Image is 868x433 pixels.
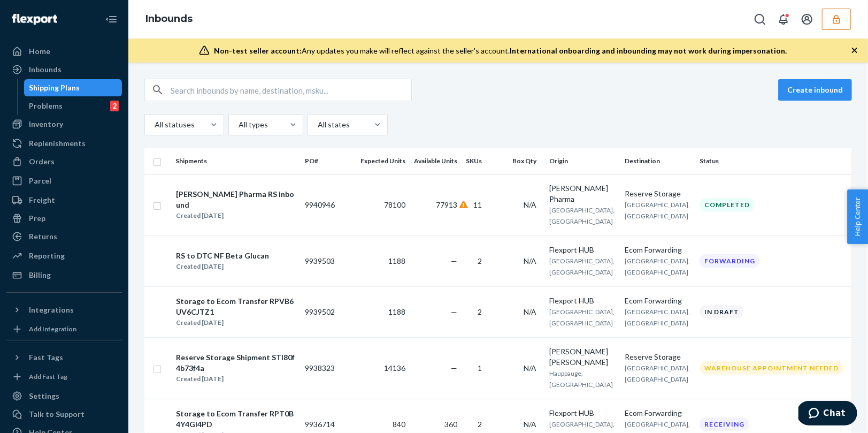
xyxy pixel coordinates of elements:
span: — [451,256,457,265]
a: Parcel [6,172,122,189]
button: Talk to Support [6,406,122,423]
span: 1188 [388,307,405,316]
a: Inbounds [145,13,193,25]
button: Open Search Box [749,9,771,30]
span: International onboarding and inbounding may not work during impersonation. [510,46,787,55]
input: All types [237,119,239,130]
div: Ecom Forwarding [625,295,691,306]
span: 2 [478,256,482,265]
img: Flexport logo [12,14,57,25]
span: N/A [524,363,536,373]
span: Non-test seller account: [214,46,302,55]
th: Destination [620,148,695,174]
div: Reserve Storage [625,352,691,362]
div: RS to DTC NF Beta Glucan [176,250,269,261]
div: Home [29,46,50,57]
button: Fast Tags [6,349,122,366]
input: All states [317,119,318,130]
a: Shipping Plans [24,79,122,96]
th: Available Units [410,148,462,174]
td: 9940946 [301,174,356,236]
span: 78100 [384,200,405,209]
button: Create inbound [778,79,852,101]
div: Add Integration [29,324,76,333]
span: 1 [478,363,482,373]
div: Reserve Storage [625,188,691,199]
span: [GEOGRAPHIC_DATA], [GEOGRAPHIC_DATA] [625,257,690,276]
div: 2 [110,101,119,111]
div: Completed [700,198,755,211]
span: — [451,363,457,373]
button: Close Navigation [101,9,122,30]
div: Warehouse Appointment Needed [700,361,843,375]
td: 9939503 [301,236,356,286]
div: Receiving [700,417,749,431]
ol: breadcrumbs [137,4,201,35]
div: Fast Tags [29,352,63,363]
span: [GEOGRAPHIC_DATA], [GEOGRAPHIC_DATA] [625,201,690,220]
div: Created [DATE] [176,317,296,328]
div: Replenishments [29,138,86,149]
div: Flexport HUB [549,295,616,306]
a: Reporting [6,247,122,264]
a: Freight [6,192,122,209]
span: 2 [478,307,482,316]
a: Add Fast Tag [6,370,122,383]
div: Created [DATE] [176,210,296,221]
button: Open notifications [773,9,794,30]
div: Inventory [29,119,63,130]
span: 1188 [388,256,405,265]
div: Integrations [29,305,74,315]
span: [GEOGRAPHIC_DATA], [GEOGRAPHIC_DATA] [549,206,614,225]
iframe: Opens a widget where you can chat to one of our agents [798,401,857,428]
span: Hauppauge, [GEOGRAPHIC_DATA] [549,369,613,389]
th: Expected Units [356,148,410,174]
span: [GEOGRAPHIC_DATA], [GEOGRAPHIC_DATA] [549,308,614,327]
div: Flexport HUB [549,245,616,255]
a: Orders [6,153,122,170]
input: Search inbounds by name, destination, msku... [171,79,411,101]
div: [PERSON_NAME] [PERSON_NAME] [549,346,616,368]
a: Replenishments [6,135,122,152]
div: Add Fast Tag [29,372,67,381]
div: Shipping Plans [29,82,80,93]
div: Prep [29,213,45,224]
td: 9938323 [301,337,356,399]
span: 77913 [436,200,457,209]
div: Ecom Forwarding [625,245,691,255]
span: 2 [478,420,482,429]
div: Problems [29,101,63,111]
div: Parcel [29,176,51,186]
a: Home [6,43,122,60]
a: Prep [6,210,122,227]
span: N/A [524,420,536,429]
div: Settings [29,391,59,401]
div: Returns [29,231,57,242]
span: N/A [524,307,536,316]
th: Box Qty [490,148,545,174]
div: Created [DATE] [176,261,269,272]
span: N/A [524,200,536,209]
span: [GEOGRAPHIC_DATA], [GEOGRAPHIC_DATA] [549,257,614,276]
span: — [451,307,457,316]
span: 840 [393,420,405,429]
div: Created [DATE] [176,374,296,384]
span: N/A [524,256,536,265]
th: PO# [301,148,356,174]
div: Storage to Ecom Transfer RPVB6UV6CJTZ1 [176,296,296,317]
div: Reporting [29,250,65,261]
th: SKUs [462,148,490,174]
span: [GEOGRAPHIC_DATA], [GEOGRAPHIC_DATA] [625,308,690,327]
div: Talk to Support [29,409,85,420]
div: In draft [700,305,744,318]
a: Inbounds [6,61,122,78]
div: Any updates you make will reflect against the seller's account. [214,45,787,56]
input: All statuses [153,119,155,130]
button: Help Center [847,189,868,244]
a: Settings [6,388,122,405]
div: [PERSON_NAME] Pharma RS inbound [176,189,296,210]
td: 9939502 [301,286,356,337]
span: 360 [444,420,457,429]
